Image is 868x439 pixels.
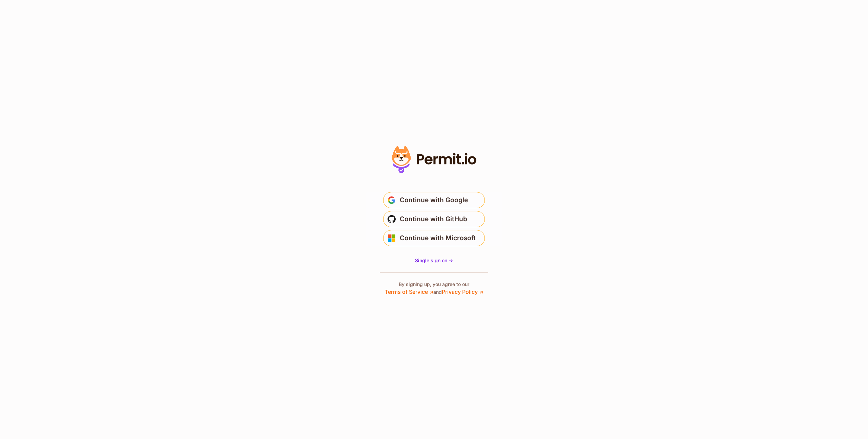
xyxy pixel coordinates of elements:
[383,230,485,246] button: Continue with Microsoft
[383,192,485,208] button: Continue with Google
[400,233,476,244] span: Continue with Microsoft
[400,195,468,206] span: Continue with Google
[400,214,467,225] span: Continue with GitHub
[385,281,483,296] p: By signing up, you agree to our and
[385,288,433,295] a: Terms of Service ↗
[442,288,483,295] a: Privacy Policy ↗
[383,211,485,227] button: Continue with GitHub
[415,257,453,264] a: Single sign on ->
[415,257,453,263] span: Single sign on ->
